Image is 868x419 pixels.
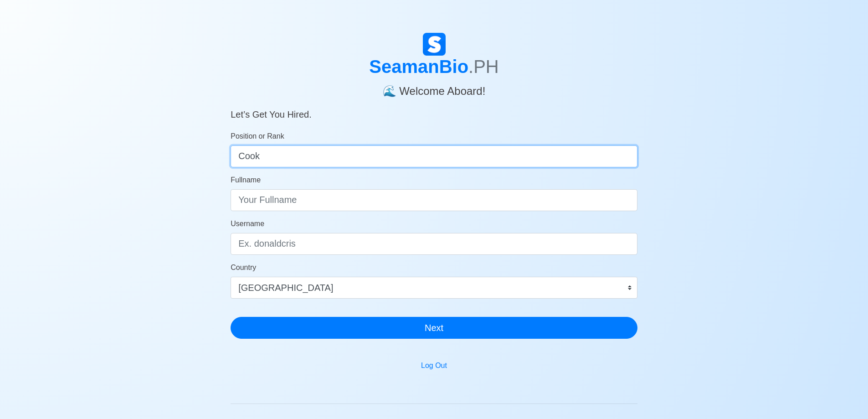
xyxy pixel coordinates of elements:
button: Log Out [415,357,453,374]
img: Logo [423,33,446,56]
input: Ex. donaldcris [231,233,637,255]
input: Your Fullname [231,189,637,211]
h5: Let’s Get You Hired. [231,98,637,120]
span: Position or Rank [231,132,284,140]
span: Username [231,220,264,228]
h1: SeamanBio [231,56,637,78]
button: Next [231,317,637,339]
span: Fullname [231,176,261,184]
input: ex. 2nd Officer w/Master License [231,145,637,167]
span: .PH [468,57,499,77]
h4: 🌊 Welcome Aboard! [231,78,637,98]
label: Country [231,262,256,273]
